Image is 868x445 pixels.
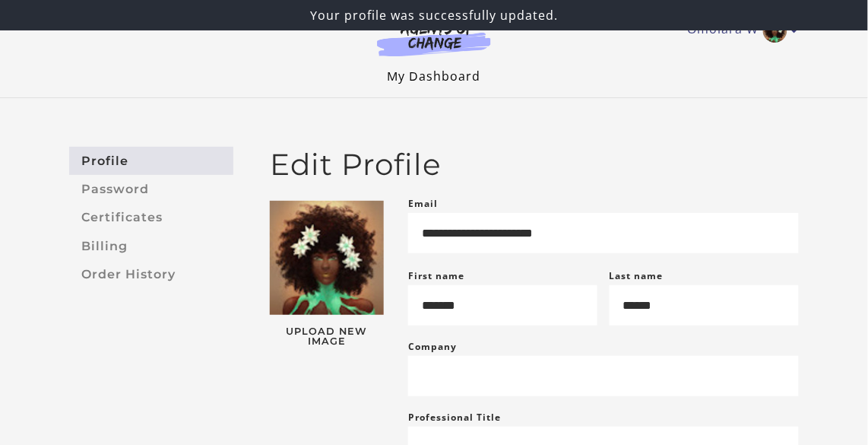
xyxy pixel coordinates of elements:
label: Company [408,338,457,356]
label: Last name [610,269,664,282]
a: Toggle menu [688,18,791,43]
h2: Edit Profile [270,147,799,183]
a: Certificates [69,204,233,232]
a: Profile [69,147,233,175]
a: Password [69,175,233,203]
label: Professional Title [408,408,501,427]
label: First name [408,269,464,282]
a: Billing [69,232,233,260]
a: Order History [69,260,233,288]
span: Upload New Image [270,327,384,347]
a: My Dashboard [388,68,481,84]
label: Email [408,195,438,213]
img: Agents of Change Logo [361,21,507,56]
p: Your profile was successfully updated. [6,6,862,24]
